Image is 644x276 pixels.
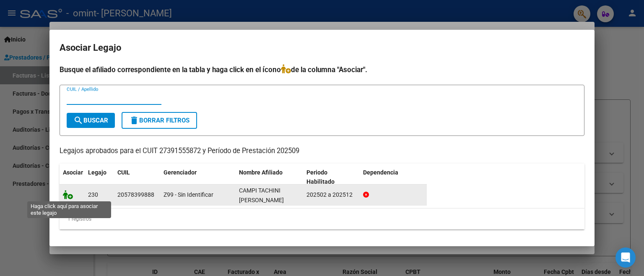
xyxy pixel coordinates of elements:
span: Gerenciador [164,169,197,176]
button: Borrar Filtros [122,112,197,129]
span: Dependencia [363,169,398,176]
span: 230 [88,191,98,198]
span: CAMPI TACHINI JEREMIAS NAHUEL [239,187,284,203]
h2: Asociar Legajo [60,40,584,56]
span: Periodo Habilitado [306,169,335,185]
div: Open Intercom Messenger [615,247,636,268]
mat-icon: delete [129,115,139,125]
div: 20578399888 [117,190,154,200]
datatable-header-cell: Nombre Afiliado [236,164,303,191]
span: Asociar [63,169,83,176]
span: Legajo [88,169,106,176]
span: CUIL [117,169,130,176]
datatable-header-cell: Legajo [85,164,114,191]
datatable-header-cell: CUIL [114,164,160,191]
span: Z99 - Sin Identificar [164,191,213,198]
div: 202502 a 202512 [306,190,356,200]
datatable-header-cell: Asociar [60,164,85,191]
datatable-header-cell: Dependencia [360,164,427,191]
div: 1 registros [60,208,584,229]
datatable-header-cell: Gerenciador [160,164,236,191]
p: Legajos aprobados para el CUIT 27391555872 y Período de Prestación 202509 [60,146,584,156]
span: Borrar Filtros [129,117,190,124]
span: Buscar [73,117,108,124]
mat-icon: search [73,115,83,125]
span: Nombre Afiliado [239,169,283,176]
button: Buscar [67,113,115,128]
h4: Busque el afiliado correspondiente en la tabla y haga click en el ícono de la columna "Asociar". [60,64,584,75]
datatable-header-cell: Periodo Habilitado [303,164,360,191]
